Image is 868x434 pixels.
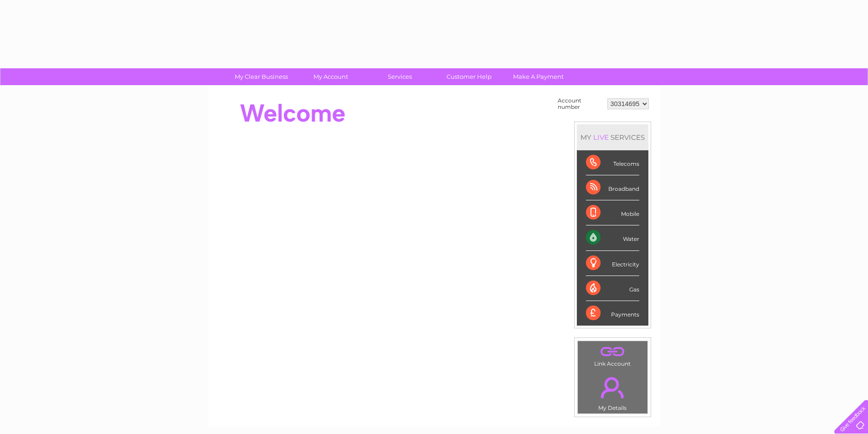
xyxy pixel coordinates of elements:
a: . [580,372,645,403]
td: Account number [555,95,605,112]
a: My Account [293,68,368,85]
div: Mobile [586,200,639,225]
td: My Details [577,369,648,414]
a: . [580,343,645,359]
div: Water [586,225,639,250]
div: Telecoms [586,150,639,175]
a: Services [362,68,437,85]
div: LIVE [591,133,611,142]
div: Gas [586,276,639,301]
a: Make A Payment [501,68,576,85]
td: Link Account [577,341,648,369]
div: Broadband [586,175,639,200]
a: Customer Help [431,68,507,85]
div: Payments [586,301,639,326]
div: MY SERVICES [577,124,648,150]
a: My Clear Business [224,68,299,85]
div: Electricity [586,251,639,276]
